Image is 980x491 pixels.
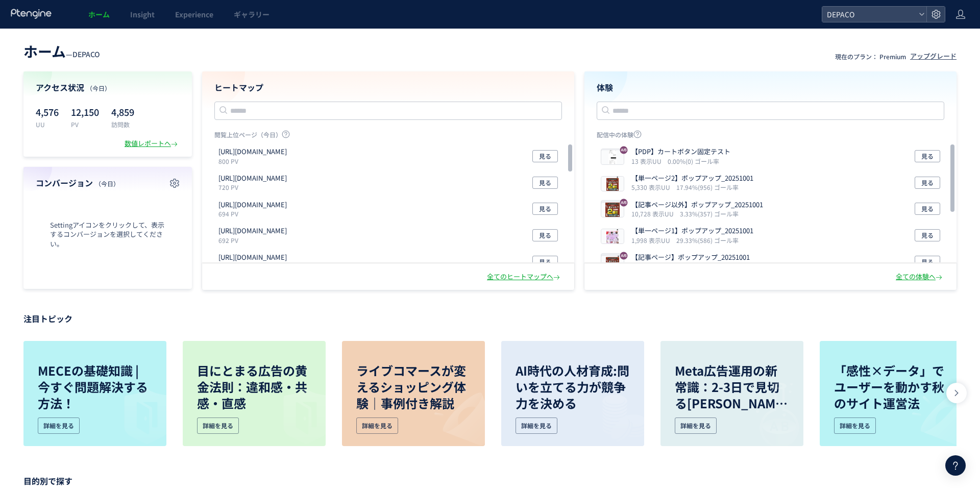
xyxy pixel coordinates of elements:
p: 配信中の体験 [597,130,944,143]
p: 訪問数 [111,120,134,129]
h4: ヒートマップ [214,82,562,93]
div: — [23,41,100,61]
span: Insight [130,9,155,19]
p: 【PDP】カートボタン固定テスト [631,147,730,157]
p: Meta広告運用の新常識：2-3日で見切る[PERSON_NAME]がROAS改善の鍵 [675,362,789,411]
span: ホーム [88,9,110,19]
div: 詳細を見る [356,418,398,434]
i: 0.00%(0) ゴール率 [668,157,719,165]
i: 10,728 表示UU [631,209,678,218]
span: 見る [539,229,551,241]
i: 5,330 表示UU [631,183,674,191]
img: image [740,382,803,446]
div: アップグレード [910,52,957,61]
h4: コンバージョン [36,177,180,189]
img: image [580,382,644,446]
p: 【記事ページ以外】ポップアップ_20251001 [631,200,763,210]
i: 3.33%(357) ゴール率 [680,209,739,218]
p: 464 PV [218,262,291,271]
p: 注目トピック [23,310,957,327]
div: 数値レポートへ [125,139,180,149]
div: 詳細を見る [675,418,717,434]
p: https://depaco.daimaru-matsuzakaya.jp/articles/list/b250924b [218,174,287,183]
i: 29.33%(586) ゴール率 [676,236,739,244]
span: 見る [539,177,551,189]
div: 詳細を見る [38,418,80,434]
div: 詳細を見る [834,418,876,434]
img: efb613e78dd385384c17f0edc23d335a1759280285655.png [601,203,624,217]
p: https://depaco.daimaru-matsuzakaya.jp/shop/goods/search.aspx [218,226,287,236]
button: 見る [532,256,558,268]
p: 目的別で探す [23,473,957,489]
img: image [899,382,963,446]
div: 詳細を見る [516,418,557,434]
span: Experience [175,9,213,19]
p: AI時代の人材育成:問いを立てる力が競争力を決める [516,362,630,411]
span: ギャラリー [234,9,269,19]
h4: 体験 [597,82,944,93]
img: b8428d42938d0a6cacafd5a2207db8a41759396590018.jpeg [601,150,624,164]
button: 見る [915,177,940,189]
span: DEPACO [72,49,100,59]
img: image [262,382,326,446]
i: 1,998 表示UU [631,236,674,244]
button: 見る [915,150,940,162]
div: 詳細を見る [197,418,239,434]
p: 【単一ページ1】ポップアップ_20251001 [631,226,753,236]
i: 17.94%(956) ゴール率 [676,183,739,191]
button: 見る [915,203,940,215]
p: 4,859 [111,104,134,120]
button: 見る [532,177,558,189]
button: 見る [915,229,940,241]
p: 「感性×データ」でユーザーを動かす秋のサイト運営法 [834,362,948,411]
span: 見る [539,256,551,268]
button: 見る [532,150,558,162]
span: Settingアイコンをクリックして、表示するコンバージョンを選択してください。 [36,220,180,249]
p: 720 PV [218,183,291,191]
p: 閲覧上位ページ（今日） [214,130,562,143]
span: DEPACO [824,7,915,22]
span: 見る [921,203,934,215]
span: （今日） [86,84,111,92]
p: https://depaco.daimaru-matsuzakaya.jp/articles/list/b220225a [218,253,287,262]
p: 目にとまる広告の黄金法則：違和感・共感・直感 [197,362,311,411]
p: MECEの基礎知識 | 今すぐ問題解決する方法！ [38,362,152,411]
img: f6e69b6bd3cd615202c0588b3497190f1759281533500.png [601,229,624,243]
i: 14,339 表示UU [631,262,678,271]
i: 10.18%(1,460) ゴール率 [680,262,747,271]
p: 692 PV [218,236,291,244]
i: 13 表示UU [631,157,666,165]
h4: アクセス状況 [36,82,180,93]
p: UU [36,120,59,129]
span: 見る [539,150,551,162]
img: b1f1bc23d2017a0caa53a12bb5e37cd51759281000189.png [601,256,624,270]
span: 見る [921,177,934,189]
button: 見る [532,229,558,241]
div: 全ての体験へ [896,272,944,282]
img: 4ae5c2bb8e7d63de4086b9f867a48d141759281735374.png [601,177,624,191]
p: 現在のプラン： Premium [835,52,906,61]
p: ライブコマースが変えるショッピング体験｜事例付き解説 [356,362,471,411]
img: image [103,382,166,446]
p: https://depaco.daimaru-matsuzakaya.jp/shop/pages/specialedition-ai-facepattern_color.aspx [218,200,287,210]
p: 12,150 [71,104,99,120]
button: 見る [915,256,940,268]
p: https://depaco.daimaru-matsuzakaya.jp/shop/default.aspx [218,147,287,157]
span: 見る [921,229,934,241]
span: （今日） [95,179,119,188]
span: 見る [539,203,551,215]
p: 【記事ページ】ポップアップ_20251001 [631,253,750,262]
span: 見る [921,256,934,268]
p: 【単一ページ2】ポップアップ_20251001 [631,174,753,183]
span: ホーム [23,41,66,61]
img: image [421,382,485,446]
p: 800 PV [218,157,291,165]
span: 見る [921,150,934,162]
button: 見る [532,203,558,215]
div: 全てのヒートマップへ [487,272,562,282]
p: 694 PV [218,209,291,218]
p: 4,576 [36,104,59,120]
p: PV [71,120,99,129]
